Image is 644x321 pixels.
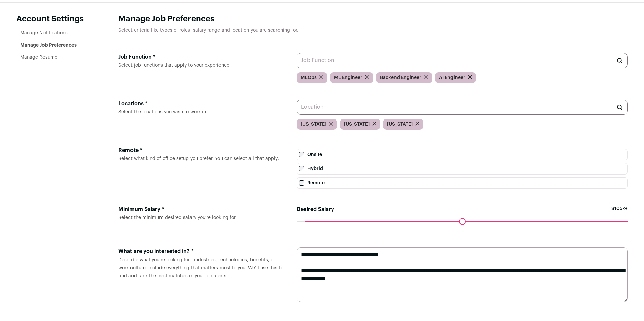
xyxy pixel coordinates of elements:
[380,74,421,81] span: Backend Engineer
[297,100,628,115] input: Location
[297,163,628,175] label: Hybrid
[297,205,334,213] label: Desired Salary
[297,177,628,189] label: Remote
[439,74,465,81] span: AI Engineer
[301,121,326,128] span: [US_STATE]
[344,121,370,128] span: [US_STATE]
[118,27,628,34] p: Select criteria like types of roles, salary range and location you are searching for.
[334,74,362,81] span: ML Engineer
[20,31,68,35] a: Manage Notifications
[301,74,317,81] span: MLOps
[118,146,286,154] div: Remote *
[118,205,286,213] div: Minimum Salary *
[297,149,628,160] label: Onsite
[299,152,304,157] input: Onsite
[16,14,86,24] header: Account Settings
[297,53,628,68] input: Job Function
[387,121,413,128] span: [US_STATE]
[118,14,628,24] h1: Manage Job Preferences
[20,55,57,60] a: Manage Resume
[118,110,206,114] span: Select the locations you wish to work in
[118,258,283,278] span: Describe what you’re looking for—industries, technologies, benefits, or work culture. Include eve...
[20,43,77,48] a: Manage Job Preferences
[118,53,286,61] div: Job Function *
[118,100,286,108] div: Locations *
[118,247,286,256] div: What are you interested in? *
[118,156,279,161] span: Select what kind of office setup you prefer. You can select all that apply.
[118,63,229,68] span: Select job functions that apply to your experience
[611,205,628,221] span: $105k+
[299,180,304,186] input: Remote
[299,166,304,171] input: Hybrid
[118,215,237,220] span: Select the minimum desired salary you’re looking for.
